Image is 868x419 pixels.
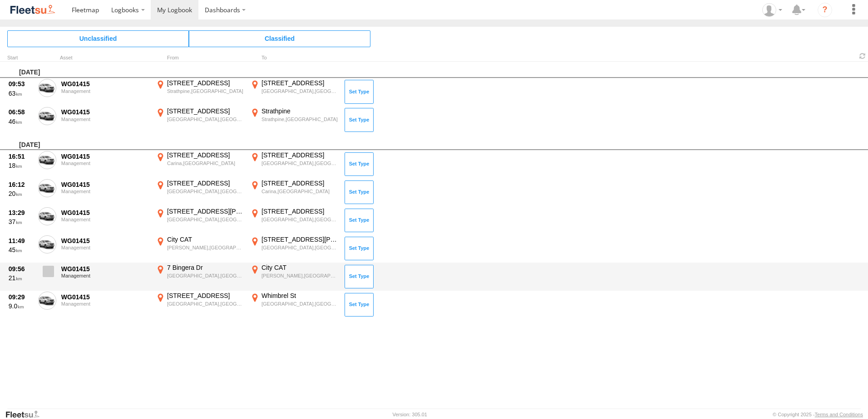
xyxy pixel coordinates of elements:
[61,293,149,301] div: WG01415
[345,80,374,103] button: Click to Set
[167,179,244,187] div: [STREET_ADDRESS]
[61,273,149,278] div: Management
[857,52,868,60] span: Refresh
[61,301,149,307] div: Management
[167,88,244,94] div: Strathpine,[GEOGRAPHIC_DATA]
[261,88,338,94] div: [GEOGRAPHIC_DATA],[GEOGRAPHIC_DATA]
[9,4,56,16] img: fleetsu-logo-horizontal.svg
[5,410,47,419] a: Visit our Website
[249,207,340,234] label: Click to View Event Location
[261,263,338,272] div: City CAT
[167,235,244,244] div: City CAT
[9,209,33,217] div: 13:29
[249,56,340,60] div: To
[9,180,33,189] div: 16:12
[167,263,244,272] div: 7 Bingera Dr
[154,207,245,234] label: Click to View Event Location
[154,79,245,105] label: Click to View Event Location
[261,235,338,244] div: [STREET_ADDRESS][PERSON_NAME]
[261,244,338,251] div: [GEOGRAPHIC_DATA],[GEOGRAPHIC_DATA]
[261,79,338,87] div: [STREET_ADDRESS]
[9,274,33,282] div: 21
[61,117,149,122] div: Management
[9,161,33,170] div: 18
[345,108,374,132] button: Click to Set
[345,237,374,260] button: Click to Set
[261,188,338,195] div: Carina,[GEOGRAPHIC_DATA]
[249,151,340,177] label: Click to View Event Location
[167,301,244,307] div: [GEOGRAPHIC_DATA],[GEOGRAPHIC_DATA]
[61,265,149,273] div: WG01415
[154,235,245,262] label: Click to View Event Location
[154,107,245,133] label: Click to View Event Location
[9,89,33,97] div: 63
[815,412,863,417] a: Terms and Conditions
[261,301,338,307] div: [GEOGRAPHIC_DATA],[GEOGRAPHIC_DATA]
[249,235,340,262] label: Click to View Event Location
[7,30,189,47] span: Click to view Unclassified Trips
[9,117,33,126] div: 46
[154,263,245,290] label: Click to View Event Location
[249,79,340,105] label: Click to View Event Location
[9,302,33,310] div: 9.0
[189,30,370,47] span: Click to view Classified Trips
[261,151,338,159] div: [STREET_ADDRESS]
[345,265,374,288] button: Click to Set
[61,80,149,88] div: WG01415
[61,189,149,194] div: Management
[61,209,149,217] div: WG01415
[154,292,245,318] label: Click to View Event Location
[61,161,149,166] div: Management
[9,265,33,273] div: 09:56
[60,56,151,60] div: Asset
[167,160,244,166] div: Carina,[GEOGRAPHIC_DATA]
[345,293,374,317] button: Click to Set
[9,237,33,245] div: 11:49
[261,273,338,279] div: [PERSON_NAME],[GEOGRAPHIC_DATA]
[154,151,245,177] label: Click to View Event Location
[61,88,149,94] div: Management
[345,152,374,176] button: Click to Set
[61,108,149,116] div: WG01415
[249,263,340,290] label: Click to View Event Location
[167,107,244,115] div: [STREET_ADDRESS]
[261,107,338,115] div: Strathpine
[61,237,149,245] div: WG01415
[167,292,244,300] div: [STREET_ADDRESS]
[9,293,33,301] div: 09:29
[167,244,244,251] div: [PERSON_NAME],[GEOGRAPHIC_DATA]
[261,179,338,187] div: [STREET_ADDRESS]
[759,3,785,17] div: Gerardo Martinez
[249,292,340,318] label: Click to View Event Location
[61,152,149,161] div: WG01415
[167,207,244,215] div: [STREET_ADDRESS][PERSON_NAME]
[9,80,33,88] div: 09:53
[261,116,338,122] div: Strathpine,[GEOGRAPHIC_DATA]
[249,107,340,133] label: Click to View Event Location
[61,245,149,250] div: Management
[7,56,35,60] div: Click to Sort
[345,180,374,204] button: Click to Set
[61,217,149,222] div: Management
[154,179,245,205] label: Click to View Event Location
[167,116,244,122] div: [GEOGRAPHIC_DATA],[GEOGRAPHIC_DATA]
[393,412,427,417] div: Version: 305.01
[9,218,33,226] div: 37
[167,273,244,279] div: [GEOGRAPHIC_DATA],[GEOGRAPHIC_DATA]
[167,151,244,159] div: [STREET_ADDRESS]
[9,152,33,161] div: 16:51
[345,209,374,232] button: Click to Set
[773,412,863,417] div: © Copyright 2025 -
[154,56,245,60] div: From
[249,179,340,205] label: Click to View Event Location
[167,188,244,195] div: [GEOGRAPHIC_DATA],[GEOGRAPHIC_DATA]
[167,79,244,87] div: [STREET_ADDRESS]
[9,190,33,198] div: 20
[9,246,33,254] div: 45
[167,216,244,223] div: [GEOGRAPHIC_DATA],[GEOGRAPHIC_DATA]
[9,108,33,116] div: 06:58
[261,216,338,223] div: [GEOGRAPHIC_DATA],[GEOGRAPHIC_DATA]
[818,3,832,17] i: ?
[61,180,149,189] div: WG01415
[261,292,338,300] div: Whimbrel St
